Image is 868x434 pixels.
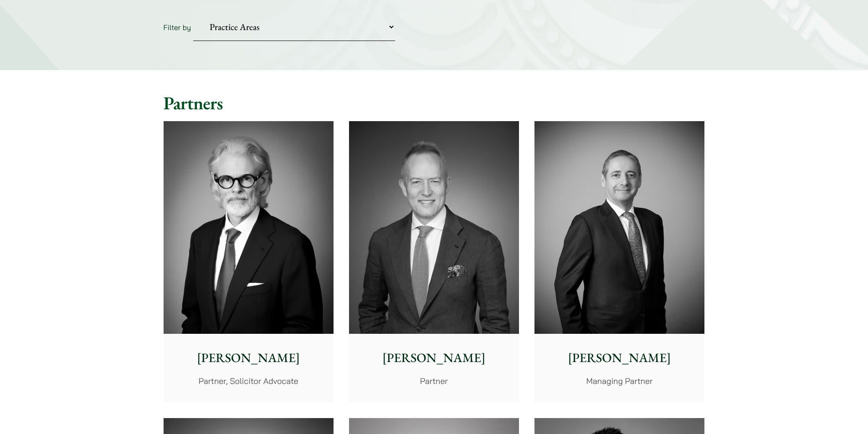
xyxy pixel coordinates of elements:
a: [PERSON_NAME] Partner [349,121,519,403]
a: [PERSON_NAME] Partner, Solicitor Advocate [164,121,334,403]
p: [PERSON_NAME] [171,348,326,368]
label: Filter by [164,23,191,32]
p: Partner, Solicitor Advocate [171,375,326,387]
p: Partner [356,375,512,387]
h2: Partners [164,92,705,114]
p: [PERSON_NAME] [356,348,512,368]
a: [PERSON_NAME] Managing Partner [534,121,704,403]
p: [PERSON_NAME] [542,348,697,368]
p: Managing Partner [542,375,697,387]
